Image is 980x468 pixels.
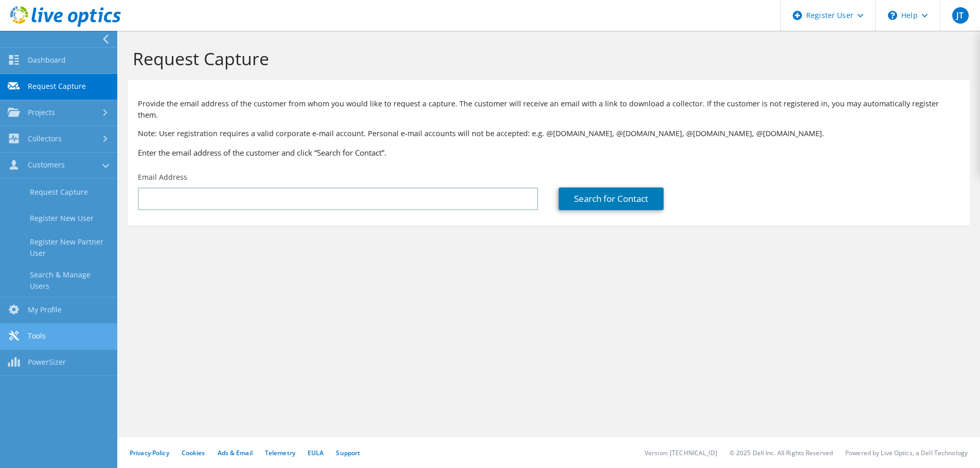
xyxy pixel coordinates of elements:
p: Note: User registration requires a valid corporate e-mail account. Personal e-mail accounts will ... [138,128,959,139]
p: Provide the email address of the customer from whom you would like to request a capture. The cust... [138,98,959,121]
li: Version: [TECHNICAL_ID] [645,448,717,457]
a: Privacy Policy [130,448,169,457]
h1: Request Capture [133,48,959,69]
a: Telemetry [265,448,295,457]
a: Ads & Email [218,448,253,457]
li: © 2025 Dell Inc. All Rights Reserved [729,448,833,457]
a: EULA [308,448,324,457]
a: Support [336,448,360,457]
h3: Enter the email address of the customer and click “Search for Contact”. [138,147,959,158]
svg: \n [888,11,897,20]
span: JT [952,7,969,24]
li: Powered by Live Optics, a Dell Technology [845,448,968,457]
a: Cookies [182,448,205,457]
label: Email Address [138,172,187,182]
a: Search for Contact [559,188,664,210]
